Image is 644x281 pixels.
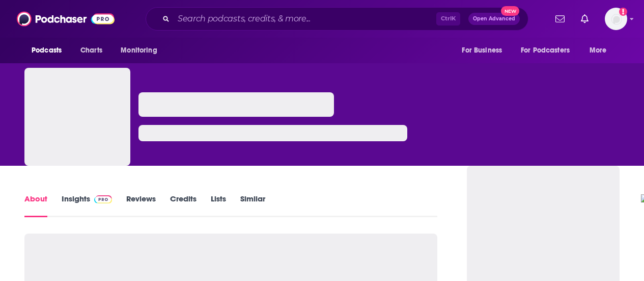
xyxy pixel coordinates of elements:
span: Logged in as amandawoods [605,8,627,30]
button: open menu [455,41,515,60]
button: open menu [582,41,620,60]
a: InsightsPodchaser Pro [62,194,112,217]
a: Similar [240,194,265,217]
span: Podcasts [32,43,62,58]
a: Reviews [126,194,156,217]
img: Podchaser - Follow, Share and Rate Podcasts [17,9,115,29]
button: open menu [24,41,75,60]
span: Ctrl K [436,12,460,25]
span: Charts [80,43,102,58]
a: Charts [74,41,108,60]
input: Search podcasts, credits, & more... [174,11,436,27]
a: Credits [170,194,197,217]
a: Show notifications dropdown [577,10,593,28]
span: More [590,43,607,58]
svg: Add a profile image [619,8,627,16]
button: open menu [114,41,170,60]
button: Show profile menu [605,8,627,30]
span: New [501,6,519,16]
img: Podchaser Pro [94,195,112,203]
span: For Podcasters [521,43,570,58]
span: Open Advanced [473,16,515,21]
span: For Business [462,43,502,58]
a: Lists [211,194,226,217]
a: Show notifications dropdown [551,10,569,28]
span: Monitoring [121,43,157,58]
a: About [24,194,47,217]
div: Search podcasts, credits, & more... [146,7,528,31]
button: open menu [514,41,584,60]
button: Open AdvancedNew [468,13,520,25]
img: User Profile [605,8,627,30]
